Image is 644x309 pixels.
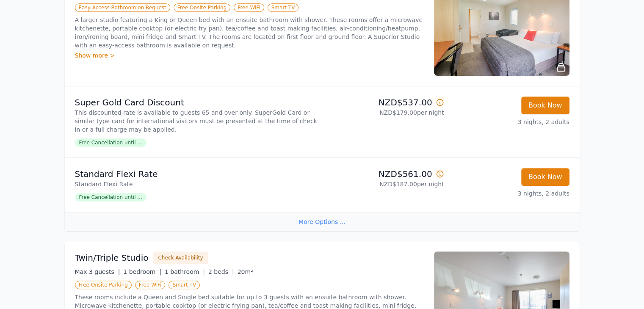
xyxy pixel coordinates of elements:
[75,51,424,60] div: Show more >
[75,16,424,50] p: A larger studio featuring a King or Queen bed with an ensuite bathroom with shower. These rooms o...
[75,97,319,108] p: Super Gold Card Discount
[326,108,444,117] p: NZD$179.00 per night
[208,268,234,275] span: 2 beds |
[75,168,319,180] p: Standard Flexi Rate
[153,251,207,264] button: Check Availability
[268,3,299,12] span: Smart TV
[75,180,319,188] p: Standard Flexi Rate
[174,3,230,12] span: Free Onsite Parking
[123,268,161,275] span: 1 bedroom |
[326,168,444,180] p: NZD$561.00
[75,193,146,201] span: Free Cancellation until ...
[75,3,170,12] span: Easy Access Bathroom on Request
[65,212,580,231] div: More Options ...
[75,268,120,275] span: Max 3 guests |
[326,180,444,188] p: NZD$187.00 per night
[169,281,200,289] span: Smart TV
[326,97,444,108] p: NZD$537.00
[75,281,132,289] span: Free Onsite Parking
[135,281,166,289] span: Free WiFi
[451,118,569,126] p: 3 nights, 2 adults
[521,168,569,186] button: Book Now
[75,108,319,134] p: This discounted rate is available to guests 65 and over only. SuperGold Card or similar type card...
[238,268,253,275] span: 20m²
[75,252,149,264] h3: Twin/Triple Studio
[75,138,146,147] span: Free Cancellation until ...
[521,97,569,114] button: Book Now
[234,3,264,12] span: Free WiFi
[451,189,569,198] p: 3 nights, 2 adults
[165,268,205,275] span: 1 bathroom |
